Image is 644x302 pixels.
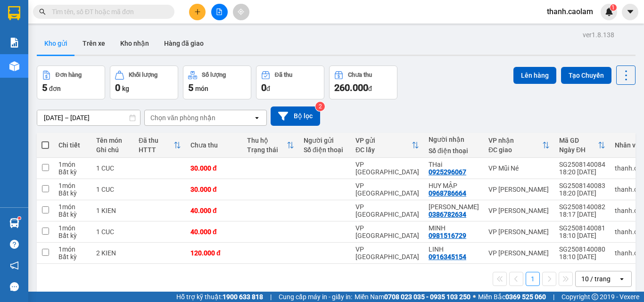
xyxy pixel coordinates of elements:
[122,85,129,92] span: kg
[329,65,397,99] button: Chưa thu260.000đ
[190,141,238,149] div: Chưa thu
[75,32,113,55] button: Trên xe
[592,294,598,300] span: copyright
[610,4,617,11] sup: 1
[190,186,238,193] div: 30.000 đ
[115,82,120,93] span: 0
[355,245,419,261] div: VP [GEOGRAPHIC_DATA]
[368,85,372,92] span: đ
[190,164,238,172] div: 30.000 đ
[559,211,605,218] div: 18:17 [DATE]
[429,203,479,211] div: ANH BẢO
[429,224,479,232] div: MINH
[157,32,211,55] button: Hàng đã giao
[429,253,466,261] div: 0916345154
[150,113,215,122] div: Chọn văn phòng nhận
[618,275,626,283] svg: open
[429,182,479,189] div: HUY MẬP
[554,133,610,158] th: Toggle SortBy
[134,133,186,158] th: Toggle SortBy
[242,133,299,158] th: Toggle SortBy
[223,293,263,301] strong: 1900 633 818
[113,32,157,55] button: Kho nhận
[271,106,320,126] button: Bộ lọc
[553,292,554,302] span: |
[139,137,173,144] div: Đã thu
[559,161,605,168] div: SG2508140084
[58,245,87,253] div: 1 món
[355,137,412,144] div: VP gửi
[58,253,87,261] div: Bất kỳ
[559,253,605,261] div: 18:10 [DATE]
[429,211,466,218] div: 0386782634
[622,4,638,20] button: caret-down
[96,228,129,236] div: 1 CUC
[139,146,173,154] div: HTTT
[96,164,129,172] div: 1 CUC
[261,82,266,93] span: 0
[42,82,47,93] span: 5
[190,249,238,257] div: 120.000 đ
[58,232,87,239] div: Bất kỳ
[96,137,129,144] div: Tên món
[96,249,129,257] div: 2 KIEN
[190,207,238,214] div: 40.000 đ
[58,189,87,197] div: Bất kỳ
[355,182,419,197] div: VP [GEOGRAPHIC_DATA]
[195,85,208,92] span: món
[559,168,605,176] div: 18:20 [DATE]
[188,82,193,93] span: 5
[429,189,466,197] div: 0968786664
[513,67,556,84] button: Lên hàng
[473,295,476,299] span: ⚪️
[58,161,87,168] div: 1 món
[266,85,270,92] span: đ
[384,293,471,301] strong: 0708 023 035 - 0935 103 250
[351,133,424,158] th: Toggle SortBy
[355,146,412,154] div: ĐC lấy
[488,207,550,214] div: VP [PERSON_NAME]
[559,146,598,154] div: Ngày ĐH
[183,65,251,99] button: Số lượng5món
[176,292,263,302] span: Hỗ trợ kỹ thuật:
[253,114,261,122] svg: open
[238,8,244,15] span: aim
[355,224,419,239] div: VP [GEOGRAPHIC_DATA]
[9,218,19,228] img: warehouse-icon
[18,217,21,220] sup: 1
[58,141,87,149] div: Chi tiết
[304,146,346,154] div: Số điện thoại
[559,189,605,197] div: 18:20 [DATE]
[52,7,163,17] input: Tìm tên, số ĐT hoặc mã đơn
[49,85,61,92] span: đơn
[583,30,614,40] div: ver 1.8.138
[37,65,105,99] button: Đơn hàng5đơn
[559,245,605,253] div: SG2508140080
[9,38,19,48] img: solution-icon
[58,224,87,232] div: 1 món
[56,72,82,78] div: Đơn hàng
[355,161,419,176] div: VP [GEOGRAPHIC_DATA]
[58,182,87,189] div: 1 món
[233,4,249,20] button: aim
[129,72,157,78] div: Khối lượng
[37,32,75,55] button: Kho gửi
[488,249,550,257] div: VP [PERSON_NAME]
[559,137,598,144] div: Mã GD
[275,72,292,78] div: Đã thu
[10,240,19,249] span: question-circle
[559,182,605,189] div: SG2508140083
[488,186,550,193] div: VP [PERSON_NAME]
[304,137,346,144] div: Người gửi
[429,136,479,143] div: Người nhận
[96,186,129,193] div: 1 CUC
[110,65,178,99] button: Khối lượng0kg
[429,245,479,253] div: LINH
[626,8,635,16] span: caret-down
[355,292,471,302] span: Miền Nam
[348,72,372,78] div: Chưa thu
[190,228,238,236] div: 40.000 đ
[334,82,368,93] span: 260.000
[484,133,554,158] th: Toggle SortBy
[9,61,19,71] img: warehouse-icon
